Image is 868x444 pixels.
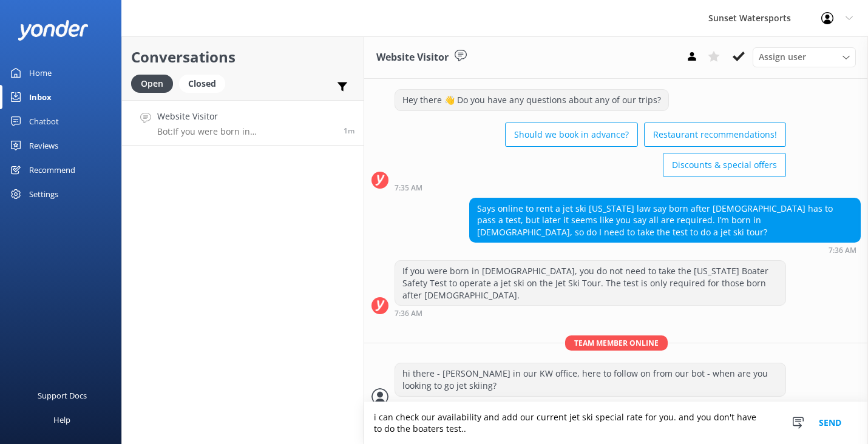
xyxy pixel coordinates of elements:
div: Support Docs [38,383,87,408]
a: Closed [179,76,231,90]
strong: 7:39 AM [395,401,422,408]
textarea: i can check our availability and add our current jet ski special rate for you. and you don't have... [364,402,868,444]
span: [PERSON_NAME] at Sunset [431,401,524,408]
div: 07:39pm 09-Aug-2025 (UTC -05:00) America/Cancun [395,400,786,408]
div: Help [53,408,70,432]
h2: Conversations [131,45,354,69]
button: Send [807,402,853,444]
div: Home [29,61,52,85]
button: Restaurant recommendations! [644,123,786,147]
div: Says online to rent a jet ski [US_STATE] law say born after [DEMOGRAPHIC_DATA] has to pass a test... [470,198,860,243]
div: Inbox [29,85,52,109]
span: Team member online [565,335,668,351]
div: If you were born in [DEMOGRAPHIC_DATA], you do not need to take the [US_STATE] Boater Safety Test... [395,261,785,305]
h3: Website Visitor [376,50,449,66]
button: Should we book in advance? [505,123,638,147]
strong: 7:36 AM [395,310,422,317]
div: Chatbot [29,109,59,133]
div: Open [131,75,173,93]
h4: Website Visitor [157,110,334,123]
div: Closed [179,75,225,93]
div: Assign User [753,47,856,67]
div: 07:35pm 09-Aug-2025 (UTC -05:00) America/Cancun [395,183,786,192]
a: Open [131,76,179,90]
div: Reviews [29,133,58,158]
strong: 7:35 AM [395,184,422,192]
button: Discounts & special offers [663,153,786,177]
div: 07:36pm 09-Aug-2025 (UTC -05:00) America/Cancun [469,246,861,254]
span: • Unread [529,401,559,408]
div: Hey there 👋 Do you have any questions about any of our trips? [395,90,668,110]
div: Settings [29,182,58,206]
div: hi there - [PERSON_NAME] in our KW office, here to follow on from our bot - when are you looking ... [395,363,785,395]
img: yonder-white-logo.png [18,20,88,40]
div: 07:36pm 09-Aug-2025 (UTC -05:00) America/Cancun [395,309,786,317]
span: Assign user [759,50,806,64]
div: Recommend [29,158,75,182]
strong: 7:36 AM [829,247,856,254]
p: Bot: If you were born in [DEMOGRAPHIC_DATA], you do not need to take the [US_STATE] Boater Safety... [157,126,334,137]
a: Website VisitorBot:If you were born in [DEMOGRAPHIC_DATA], you do not need to take the [US_STATE]... [122,100,364,146]
span: 07:36pm 09-Aug-2025 (UTC -05:00) America/Cancun [344,126,354,136]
